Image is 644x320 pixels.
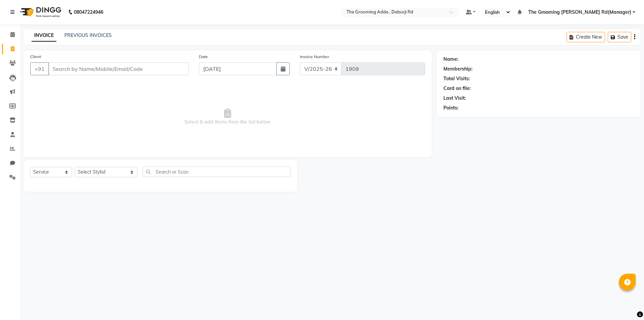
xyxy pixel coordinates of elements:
b: 08047224946 [74,3,103,21]
button: Create New [567,32,605,42]
a: INVOICE [32,30,56,42]
span: Select & add items from the list below [30,83,425,150]
div: Total Visits: [443,75,470,82]
button: +91 [30,62,49,75]
iframe: chat widget [616,293,637,313]
span: The Grooming [PERSON_NAME] Rd(Manager) [528,9,631,16]
img: logo [17,3,63,21]
label: Client [30,54,41,60]
label: Invoice Number [300,54,329,60]
div: Last Visit: [443,95,466,102]
div: Name: [443,56,459,63]
div: Membership: [443,65,473,73]
input: Search or Scan [143,167,290,177]
label: Date [199,54,208,60]
input: Search by Name/Mobile/Email/Code [48,62,189,75]
a: PREVIOUS INVOICES [64,32,112,38]
div: Points: [443,104,459,111]
button: Save [608,32,631,42]
div: Card on file: [443,85,471,92]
